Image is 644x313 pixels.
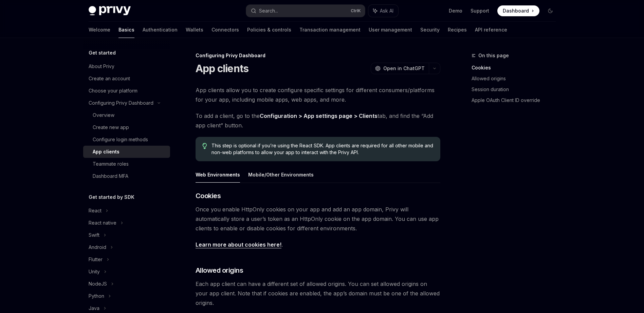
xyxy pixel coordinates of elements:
h5: Get started by SDK [89,193,134,201]
a: Session duration [472,84,561,95]
span: . [196,240,440,249]
button: Mobile/Other Environments [248,167,314,183]
span: Ctrl K [351,8,361,14]
a: Welcome [89,22,110,38]
div: Dashboard MFA [93,172,128,180]
a: Configuration > App settings page > Clients [260,112,378,120]
div: Flutter [89,255,103,264]
a: Authentication [143,22,178,38]
div: Java [89,304,99,312]
a: Apple OAuth Client ID override [472,95,561,106]
h1: App clients [196,62,249,75]
button: Open in ChatGPT [371,63,429,74]
span: On this page [478,51,509,60]
svg: Tip [202,143,207,149]
button: Toggle dark mode [545,5,556,16]
a: Wallets [186,22,203,38]
a: Teammate roles [83,158,170,170]
span: This step is optional if you’re using the React SDK. App clients are required for all other mobil... [211,142,433,156]
span: Each app client can have a different set of allowed origins. You can set allowed origins on your ... [196,279,440,308]
div: Configuring Privy Dashboard [89,99,153,107]
div: App clients [93,148,119,156]
a: Configure login methods [83,133,170,146]
div: Unity [89,268,100,276]
a: Recipes [448,22,467,38]
div: NodeJS [89,280,107,288]
a: Allowed origins [472,73,561,84]
a: Connectors [211,22,239,38]
div: Overview [93,111,114,119]
div: Teammate roles [93,160,129,168]
a: About Privy [83,60,170,72]
img: dark logo [89,6,131,16]
a: Policies & controls [247,22,291,38]
div: Configure login methods [93,135,148,144]
a: Cookies [472,62,561,73]
span: Open in ChatGPT [383,65,425,72]
div: React [89,207,102,215]
span: Allowed origins [196,266,243,275]
a: App clients [83,146,170,158]
span: Ask AI [380,7,393,14]
a: Transaction management [299,22,361,38]
a: Learn more about cookies here! [196,241,281,248]
span: To add a client, go to the tab, and find the “Add app client” button. [196,111,440,130]
a: Overview [83,109,170,121]
a: Choose your platform [83,85,170,97]
div: Choose your platform [89,87,137,95]
a: Security [420,22,440,38]
a: Dashboard MFA [83,170,170,182]
a: Demo [449,7,462,14]
a: Basics [118,22,134,38]
a: User management [369,22,412,38]
h5: Get started [89,49,116,57]
div: Python [89,292,104,300]
span: App clients allow you to create configure specific settings for different consumers/platforms for... [196,85,440,104]
span: Cookies [196,191,221,201]
a: Support [471,7,489,14]
a: Create new app [83,121,170,133]
a: Create an account [83,72,170,85]
button: Web Environments [196,167,240,183]
div: About Privy [89,62,114,70]
button: Ask AI [368,5,398,17]
a: API reference [475,22,507,38]
span: Once you enable HttpOnly cookies on your app and add an app domain, Privy will automatically stor... [196,205,440,233]
div: React native [89,219,116,227]
button: Search...CtrlK [246,5,365,17]
span: Dashboard [503,7,529,14]
div: Android [89,243,106,251]
a: Dashboard [497,5,539,16]
div: Search... [259,7,278,15]
div: Swift [89,231,99,239]
div: Create an account [89,75,130,83]
div: Create new app [93,123,129,131]
div: Configuring Privy Dashboard [196,52,440,59]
